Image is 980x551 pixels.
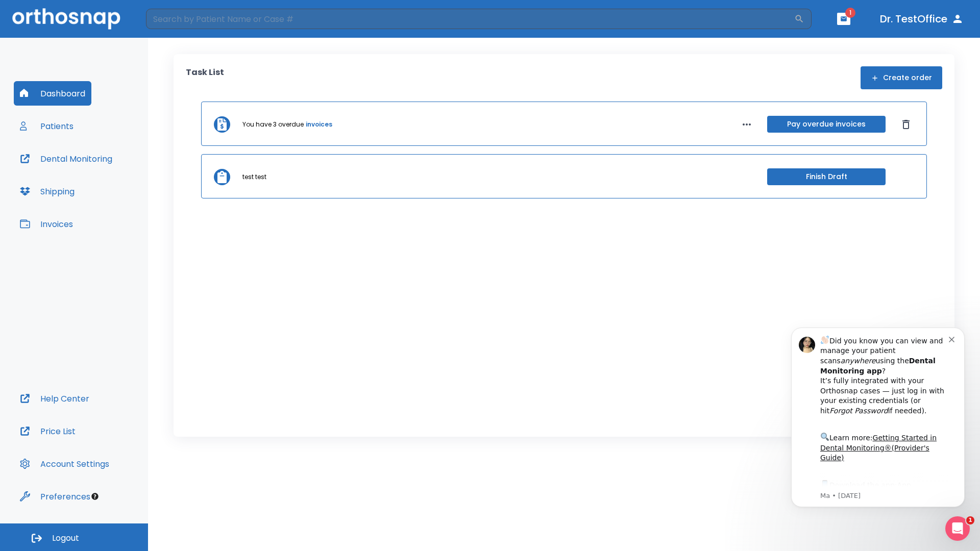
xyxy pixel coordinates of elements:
[767,116,886,133] button: Pay overdue invoices
[876,10,968,28] button: Dr. TestOffice
[52,533,79,544] span: Logout
[945,516,970,541] iframe: Intercom live chat
[767,168,886,185] button: Finish Draft
[14,419,82,443] button: Price List
[14,484,96,509] button: Preferences
[14,452,115,476] button: Account Settings
[186,66,224,89] p: Task List
[14,114,80,138] button: Patients
[44,179,173,188] p: Message from Ma, sent 3w ago
[44,166,173,218] div: Download the app: | ​ Let us know if you need help getting started!
[146,9,794,29] input: Search by Patient Name or Case #
[14,386,95,411] button: Help Center
[306,120,332,129] a: invoices
[861,66,942,89] button: Create order
[776,312,980,523] iframe: Intercom notifications message
[44,169,135,187] a: App Store
[14,212,79,236] button: Invoices
[242,120,304,129] p: You have 3 overdue
[242,172,266,182] p: test test
[90,492,100,501] div: Tooltip anchor
[14,179,81,204] button: Shipping
[14,146,118,171] button: Dental Monitoring
[898,116,914,133] button: Dismiss
[966,516,974,524] span: 1
[173,22,181,30] button: Dismiss notification
[14,81,91,106] button: Dashboard
[845,8,855,18] span: 1
[12,8,120,29] img: Orthosnap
